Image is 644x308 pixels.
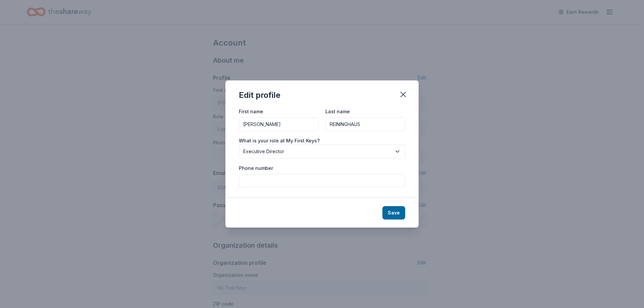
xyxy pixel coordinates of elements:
div: Edit profile [239,90,280,101]
label: First name [239,108,263,115]
label: Last name [325,108,350,115]
span: Executive Director [243,147,391,156]
label: What is your role at My First Keys? [239,137,320,144]
button: Executive Director [239,144,405,159]
label: Phone number [239,165,273,172]
button: Save [382,206,405,220]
